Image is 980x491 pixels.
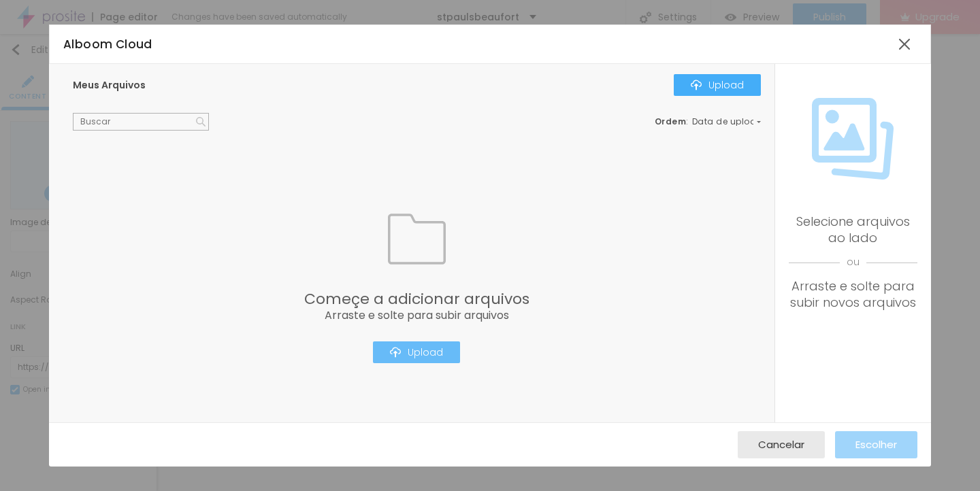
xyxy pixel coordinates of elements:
[812,98,894,180] img: Icone
[390,347,443,358] div: Upload
[691,80,744,90] div: Upload
[73,113,209,131] input: Buscar
[692,118,763,126] span: Data de upload
[655,118,761,126] div: :
[390,347,401,358] img: Icone
[835,431,917,458] button: Escolher
[388,210,446,268] img: Icone
[655,116,687,127] span: Ordem
[789,246,917,278] span: ou
[73,78,146,92] span: Meus Arquivos
[304,292,529,307] span: Começe a adicionar arquivos
[373,341,460,363] button: IconeUpload
[691,80,702,90] img: Icone
[63,36,152,52] span: Alboom Cloud
[789,214,917,311] div: Selecione arquivos ao lado Arraste e solte para subir novos arquivos
[674,74,761,96] button: IconeUpload
[304,310,529,321] span: Arraste e solte para subir arquivos
[196,117,206,126] img: Icone
[738,431,825,458] button: Cancelar
[855,439,897,450] span: Escolher
[758,439,804,450] span: Cancelar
